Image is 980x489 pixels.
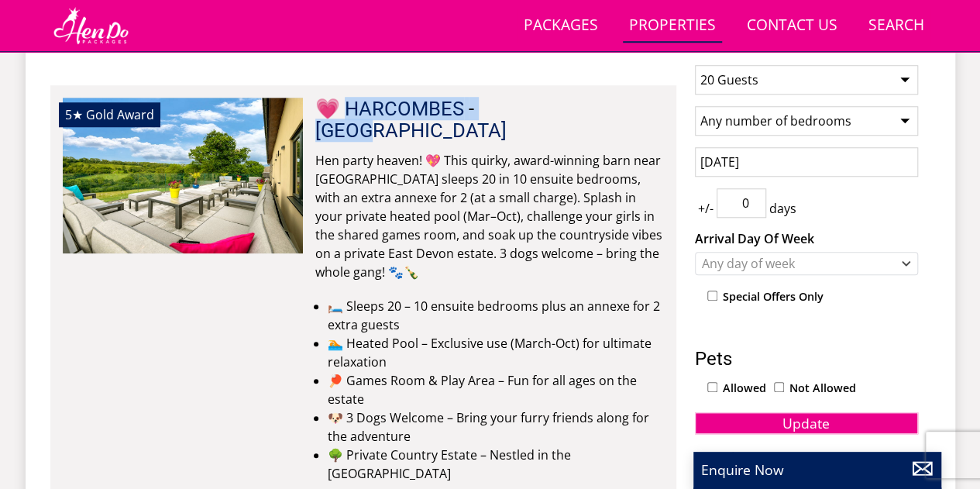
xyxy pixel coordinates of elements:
p: Hen party heaven! 💖 This quirky, award-winning barn near [GEOGRAPHIC_DATA] sleeps 20 in 10 ensuit... [315,151,664,281]
p: Enquire Now [701,460,934,480]
li: 🌳 Private Country Estate – Nestled in the [GEOGRAPHIC_DATA] [328,446,664,483]
li: 🏊 Heated Pool – Exclusive use (March-Oct) for ultimate relaxation [328,334,664,371]
span: 💗 HARCOMBES has a 5 star rating under the Quality in Tourism Scheme [65,106,83,123]
div: Any day of week [698,255,899,272]
h3: Location [695,449,918,466]
input: Arrival Date [695,147,918,177]
label: Allowed [723,380,766,397]
a: Contact Us [741,9,844,43]
a: Search [862,9,930,43]
button: Update [695,412,918,434]
span: days [766,199,799,218]
label: Not Allowed [789,380,856,397]
a: 💗 HARCOMBES [315,97,464,120]
a: Properties [623,9,722,43]
li: 🐶 3 Dogs Welcome – Bring your furry friends along for the adventure [328,408,664,446]
label: Arrival Day Of Week [695,229,918,248]
a: Packages [518,9,604,43]
img: Hen Do Packages [50,6,132,45]
span: 💗 HARCOMBES has been awarded a Gold Award by Visit England [86,106,154,123]
li: 🛏️ Sleeps 20 – 10 ensuite bedrooms plus an annexe for 2 extra guests [328,297,664,334]
a: [GEOGRAPHIC_DATA] [315,119,507,142]
a: 5★ Gold Award [63,98,303,253]
span: +/- [695,199,717,218]
span: Update [782,414,830,432]
div: Combobox [695,252,918,275]
label: Special Offers Only [723,288,824,305]
h3: Pets [695,349,918,369]
li: 🏓 Games Room & Play Area – Fun for all ages on the estate [328,371,664,408]
img: harcombes-devon-group-accommodation-jurassic-coast-sleeps-12.original.jpg [63,98,303,253]
span: - [315,97,507,142]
